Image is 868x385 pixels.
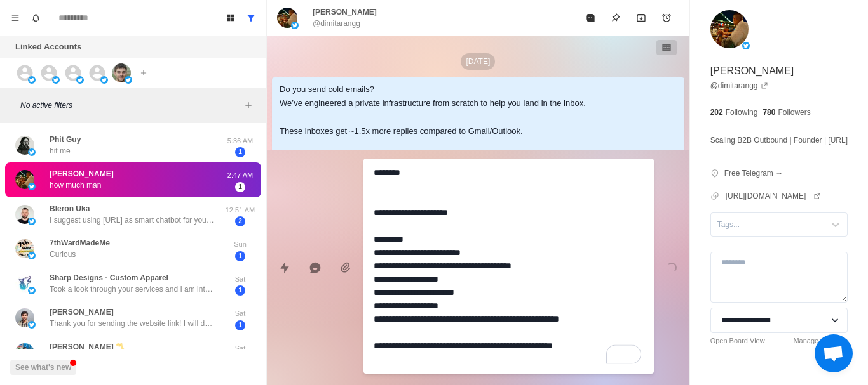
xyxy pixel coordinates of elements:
div: Do you send cold emails? We’ve engineered a private infrastructure from scratch to help you land ... [280,82,656,264]
p: No active filters [20,100,241,111]
img: picture [15,308,34,327]
p: [DATE] [461,53,495,70]
p: I suggest using [URL] as smart chatbot for you website. [50,214,215,226]
button: Pin [603,5,628,30]
img: picture [15,136,34,155]
button: Reply with AI [302,255,328,280]
p: Sat [224,308,256,319]
img: picture [277,8,297,28]
p: how much man [50,179,101,191]
p: Followers [778,107,810,118]
p: Sharp Designs - Custom Apparel [50,272,168,284]
img: picture [100,76,108,84]
img: picture [112,63,131,82]
p: 202 [710,107,723,118]
p: 5:36 AM [224,136,256,147]
a: @dimitarangg [710,80,768,91]
span: 1 [235,147,245,157]
p: Following [726,107,758,118]
img: picture [15,170,34,189]
a: Open Board View [710,336,765,346]
p: Scaling B2B Outbound | Founder | [URL] [710,133,848,147]
img: picture [291,22,299,29]
p: [PERSON_NAME] [50,168,114,179]
p: Free Telegram → [724,167,783,179]
p: [PERSON_NAME] [710,63,794,79]
button: Add account [136,65,151,81]
span: 1 [235,320,245,330]
button: Mark as read [578,5,603,30]
p: Sat [224,343,256,354]
img: picture [28,148,36,156]
span: 1 [235,285,245,296]
img: picture [28,76,36,84]
img: picture [76,76,84,84]
button: Add media [333,255,358,280]
img: picture [52,76,60,84]
span: 1 [235,182,245,192]
img: picture [28,321,36,329]
img: picture [28,183,36,190]
span: 2 [235,216,245,226]
button: See what's new [10,360,76,375]
img: picture [742,42,750,49]
button: Quick replies [272,255,297,280]
p: Took a look through your services and I am interested in learning more, scheduled a meeting for [... [50,284,215,295]
p: Linked Accounts [15,41,81,53]
p: [PERSON_NAME] 〽️ [50,341,125,353]
img: picture [28,287,36,294]
button: Menu [5,8,25,28]
img: picture [710,10,749,48]
p: [PERSON_NAME] [313,6,377,18]
textarea: To enrich screen reader interactions, please activate Accessibility in Grammarly extension settings [374,164,644,369]
img: picture [15,239,34,258]
img: picture [15,343,34,362]
img: picture [125,76,132,84]
a: [URL][DOMAIN_NAME] [726,190,822,202]
img: picture [28,252,36,259]
span: 1 [235,251,245,261]
p: [PERSON_NAME] [50,306,114,318]
p: Sun [224,239,256,250]
p: Phit Guy [50,134,81,145]
p: 2:47 AM [224,170,256,181]
button: Add filters [241,98,256,113]
button: Notifications [25,8,46,28]
img: picture [15,274,34,293]
button: Show all conversations [241,8,261,28]
p: Sat [224,274,256,285]
p: 780 [763,107,775,118]
p: 12:51 AM [224,205,256,216]
button: Add reminder [654,5,679,30]
button: Archive [628,5,654,30]
button: Board View [220,8,241,28]
a: Manage Statuses [793,336,848,346]
div: Open chat [815,334,853,372]
p: Bleron Uka [50,203,90,214]
p: Curious [50,249,76,260]
button: Send message [659,255,684,280]
img: picture [28,218,36,225]
img: picture [15,205,34,224]
p: 7thWardMadeMe [50,237,110,249]
p: hit me [50,145,71,157]
p: @dimitarangg [313,18,360,29]
p: Thank you for sending the website link! I will definitely check it out. [50,318,215,329]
